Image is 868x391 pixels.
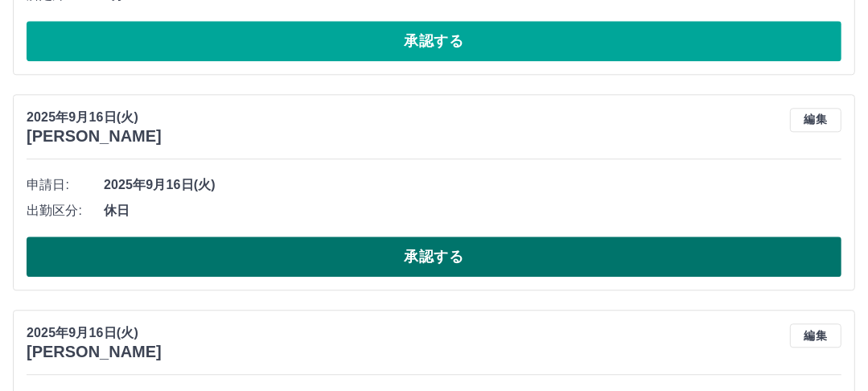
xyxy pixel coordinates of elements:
[790,323,841,348] button: 編集
[27,237,841,277] button: 承認する
[104,175,841,195] span: 2025年9月16日(火)
[27,201,104,220] span: 出勤区分:
[104,201,841,220] span: 休日
[27,21,841,61] button: 承認する
[27,127,162,146] h3: [PERSON_NAME]
[27,323,162,343] p: 2025年9月16日(火)
[27,108,162,127] p: 2025年9月16日(火)
[27,343,162,361] h3: [PERSON_NAME]
[27,175,104,195] span: 申請日:
[790,108,841,132] button: 編集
